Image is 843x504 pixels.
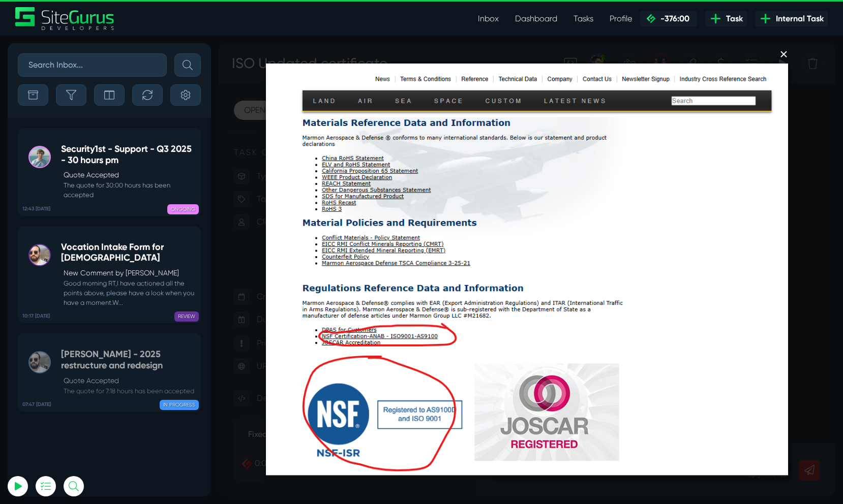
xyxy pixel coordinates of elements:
[772,13,824,25] span: Internal Task
[705,11,747,26] a: Task
[64,268,195,278] p: New Comment by [PERSON_NAME]
[33,179,145,201] button: Log In
[167,204,199,214] span: ONGOING
[656,14,689,23] span: -376:00
[722,13,743,25] span: Task
[160,400,199,410] span: IN PROGRESS
[61,349,195,371] h5: [PERSON_NAME] - 2025 restructure and redesign
[755,11,828,26] a: Internal Task
[601,9,640,29] a: Profile
[61,242,195,264] h5: Vocation Intake Form for [DEMOGRAPHIC_DATA]
[470,9,507,29] a: Inbox
[15,7,115,30] img: Sitegurus Logo
[640,11,697,26] a: -376:00
[18,226,201,324] a: 10:17 [DATE] Vocation Intake Form for [DEMOGRAPHIC_DATA]New Comment by [PERSON_NAME] Good morning...
[61,180,195,200] small: The quote for 30:00 hours has been accepted
[507,9,565,29] a: Dashboard
[22,312,50,320] b: 10:17 [DATE]
[61,278,195,308] small: Good morning RT,I have actioned all the points above, please have a look when you have a moment.W...
[18,128,201,216] a: 12:43 [DATE] Security1st - Support - Q3 2025 - 30 hours pmQuote Accepted The quote for 30:00 hour...
[174,311,199,322] span: REVIEW
[15,7,115,30] a: SiteGurus
[18,333,201,411] a: 07:47 [DATE] [PERSON_NAME] - 2025 restructure and redesignQuote Accepted The quote for 7:18 hours...
[64,375,195,386] p: Quote Accepted
[565,9,601,29] a: Tasks
[61,386,195,396] small: The quote for 7:18 hours has been accepted
[61,144,195,166] h5: Security1st - Support - Q3 2025 - 30 hours pm
[22,401,51,408] b: 07:47 [DATE]
[18,53,167,77] input: Search Inbox...
[33,119,145,142] input: Email
[64,170,195,180] p: Quote Accepted
[22,205,50,213] b: 12:43 [DATE]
